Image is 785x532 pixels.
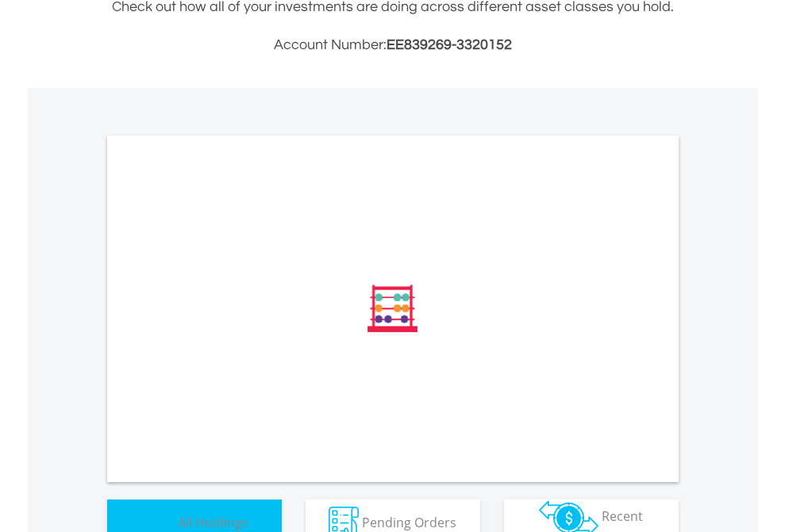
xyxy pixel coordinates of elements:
[107,34,679,56] h3: Account Number:
[362,513,456,530] span: Pending Orders
[387,37,512,52] span: EE839269-3320152
[178,513,248,530] span: All Holdings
